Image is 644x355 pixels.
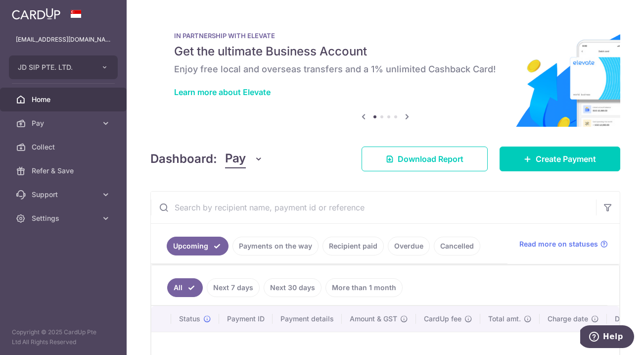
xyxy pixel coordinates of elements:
[174,87,271,97] a: Learn more about Elevate
[32,213,97,223] span: Settings
[16,35,111,45] p: [EMAIL_ADDRESS][DOMAIN_NAME]
[580,325,634,350] iframe: Opens a widget where you can find more information
[18,62,91,72] span: JD SIP PTE. LTD.
[500,147,620,171] a: Create Payment
[548,314,588,324] span: Charge date
[488,314,521,324] span: Total amt.
[167,278,203,297] a: All
[398,153,463,165] span: Download Report
[150,16,620,127] img: Renovation banner
[32,166,97,176] span: Refer & Save
[225,150,246,168] span: Pay
[434,237,480,255] a: Cancelled
[207,278,260,297] a: Next 7 days
[362,147,488,171] a: Download Report
[519,239,608,249] a: Read more on statuses
[424,314,461,324] span: CardUp fee
[179,314,200,324] span: Status
[167,237,229,255] a: Upcoming
[388,237,430,255] a: Overdue
[232,237,319,255] a: Payments on the way
[264,278,322,297] a: Next 30 days
[174,63,597,75] h6: Enjoy free local and overseas transfers and a 1% unlimited Cashback Card!
[174,44,597,59] h5: Get the ultimate Business Account
[32,95,97,104] span: Home
[350,314,397,324] span: Amount & GST
[273,306,342,332] th: Payment details
[322,237,384,255] a: Recipient paid
[32,190,97,200] span: Support
[32,142,97,152] span: Collect
[225,150,263,168] button: Pay
[174,32,597,40] p: IN PARTNERSHIP WITH ELEVATE
[219,306,273,332] th: Payment ID
[150,150,217,168] h4: Dashboard:
[12,8,60,20] img: CardUp
[9,55,118,79] button: JD SIP PTE. LTD.
[536,153,596,165] span: Create Payment
[519,239,598,249] span: Read more on statuses
[32,118,97,128] span: Pay
[325,278,403,297] a: More than 1 month
[151,192,596,223] input: Search by recipient name, payment id or reference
